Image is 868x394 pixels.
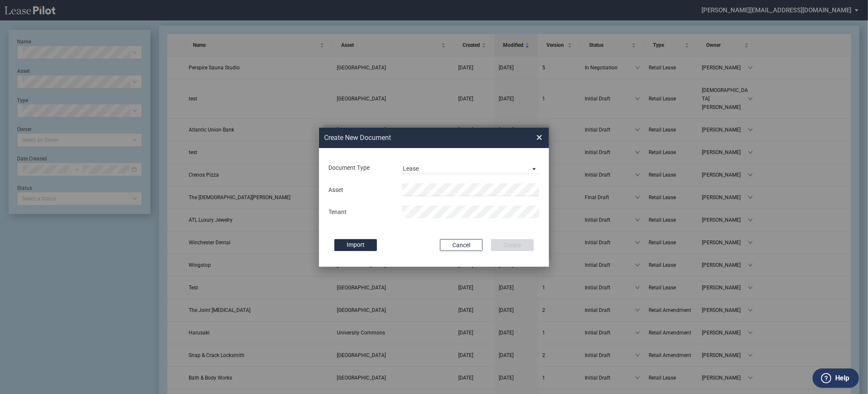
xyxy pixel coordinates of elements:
[319,128,549,267] md-dialog: Create New ...
[403,165,419,172] div: Lease
[334,239,377,251] label: Import
[324,133,506,143] h2: Create New Document
[323,164,397,172] div: Document Type
[835,373,849,384] label: Help
[440,239,483,251] button: Cancel
[323,208,397,217] div: Tenant
[536,131,542,144] span: ×
[323,186,397,194] div: Asset
[402,161,540,174] md-select: Document Type: Lease
[491,239,534,251] button: Create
